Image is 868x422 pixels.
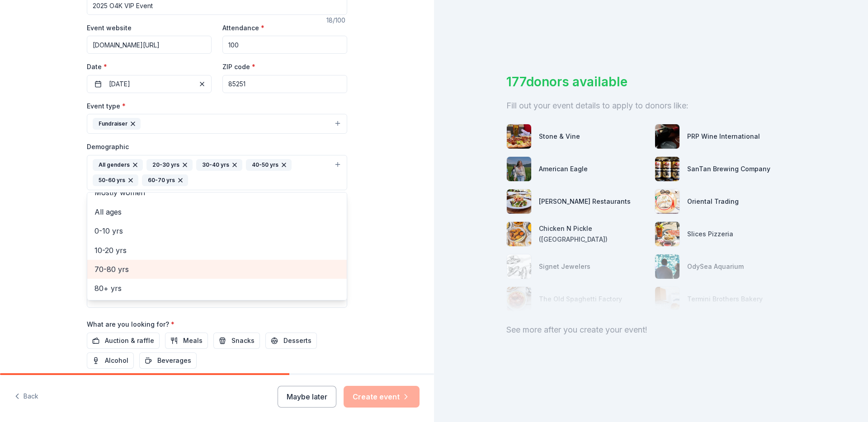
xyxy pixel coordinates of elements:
div: All genders20-30 yrs30-40 yrs40-50 yrs50-60 yrs60-70 yrs [87,192,347,300]
span: 70-80 yrs [94,263,340,275]
div: All genders [93,159,143,171]
span: 80+ yrs [94,282,340,294]
div: 50-60 yrs [93,174,138,186]
div: 40-50 yrs [246,159,292,171]
span: 10-20 yrs [94,244,340,256]
div: 30-40 yrs [196,159,242,171]
button: All genders20-30 yrs30-40 yrs40-50 yrs50-60 yrs60-70 yrs [87,155,347,190]
div: 60-70 yrs [142,174,188,186]
span: 0-10 yrs [94,225,340,237]
div: 20-30 yrs [146,159,193,171]
span: Mostly women [94,187,340,198]
span: All ages [94,206,340,218]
